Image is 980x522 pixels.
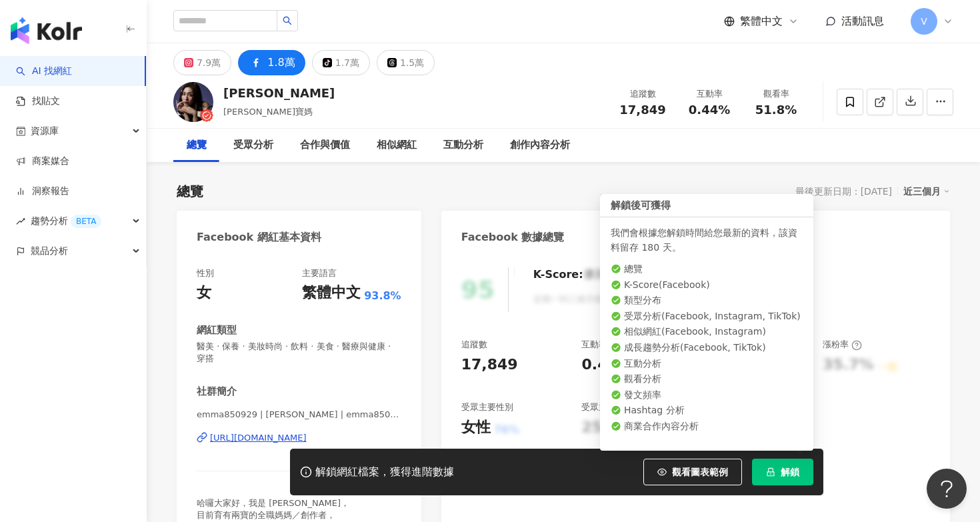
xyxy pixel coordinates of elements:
li: 觀看分析 [611,373,803,387]
div: 受眾主要年齡 [581,401,633,413]
span: 解鎖 [781,467,799,477]
span: 繁體中文 [740,14,783,29]
div: 我們會根據您解鎖時間給您最新的資料，該資料留存 180 天。 [611,225,803,255]
button: 1.5萬 [377,50,435,75]
span: [PERSON_NAME]寶媽 [223,107,313,117]
li: K-Score ( Facebook ) [611,279,803,292]
div: BETA [71,215,101,228]
div: 總覽 [177,182,203,201]
img: logo [11,17,82,44]
button: 解鎖 [752,459,813,485]
div: 解鎖後可獲得 [600,194,813,217]
div: 解鎖網紅檔案，獲得進階數據 [315,465,454,479]
div: 互動率 [684,87,735,101]
div: 網紅類型 [197,323,237,337]
span: emma850929 | [PERSON_NAME] | emma850929 [197,409,401,421]
div: 1.8萬 [267,53,295,72]
span: V [921,14,927,29]
div: [PERSON_NAME] [223,85,335,101]
div: 觀看率 [751,87,801,101]
div: 性別 [197,267,214,279]
span: 51.8% [755,103,797,117]
a: 找貼文 [16,95,60,108]
li: 類型分布 [611,295,803,308]
li: 互動分析 [611,357,803,371]
span: rise [16,217,25,226]
div: K-Score : [533,267,618,282]
span: lock [766,467,775,477]
div: 1.5萬 [400,53,424,72]
div: 受眾主要性別 [461,401,513,413]
div: 漲粉率 [823,339,862,351]
button: 觀看圖表範例 [643,459,742,485]
li: 總覽 [611,263,803,276]
span: 93.8% [364,289,401,303]
li: 發文頻率 [611,389,803,402]
li: 成長趨勢分析 ( Facebook, TikTok ) [611,341,803,355]
span: 醫美 · 保養 · 美妝時尚 · 飲料 · 美食 · 醫療與健康 · 穿搭 [197,341,401,365]
li: Hashtag 分析 [611,405,803,418]
span: search [283,16,292,25]
div: 合作與價值 [300,137,350,153]
span: 資源庫 [31,116,59,146]
div: 總覽 [187,137,207,153]
div: 相似網紅 [377,137,417,153]
div: 主要語言 [302,267,337,279]
span: 競品分析 [31,236,68,266]
div: 0.44% [581,355,632,375]
span: 趨勢分析 [31,206,101,236]
li: 相似網紅 ( Facebook, Instagram ) [611,326,803,339]
a: 洞察報告 [16,185,69,198]
div: 受眾分析 [233,137,273,153]
div: 女性 [461,417,491,438]
div: 互動率 [581,339,621,351]
div: 社群簡介 [197,385,237,399]
div: 互動分析 [443,137,483,153]
div: 近三個月 [903,183,950,200]
div: Facebook 數據總覽 [461,230,565,245]
div: 1.7萬 [335,53,359,72]
button: 7.9萬 [173,50,231,75]
li: 受眾分析 ( Facebook, Instagram, TikTok ) [611,310,803,323]
a: searchAI 找網紅 [16,65,72,78]
div: 追蹤數 [617,87,668,101]
button: 1.7萬 [312,50,370,75]
span: 活動訊息 [841,15,884,27]
li: 商業合作內容分析 [611,420,803,433]
div: 7.9萬 [197,53,221,72]
span: 0.44% [689,103,730,117]
img: KOL Avatar [173,82,213,122]
div: 創作內容分析 [510,137,570,153]
span: 觀看圖表範例 [672,467,728,477]
div: 女 [197,283,211,303]
div: 追蹤數 [461,339,487,351]
div: 最後更新日期：[DATE] [795,186,892,197]
div: Facebook 網紅基本資料 [197,230,321,245]
div: 繁體中文 [302,283,361,303]
button: 1.8萬 [238,50,305,75]
div: [URL][DOMAIN_NAME] [210,432,307,444]
div: 17,849 [461,355,518,375]
a: [URL][DOMAIN_NAME] [197,432,401,444]
span: 17,849 [619,103,665,117]
a: 商案媒合 [16,155,69,168]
